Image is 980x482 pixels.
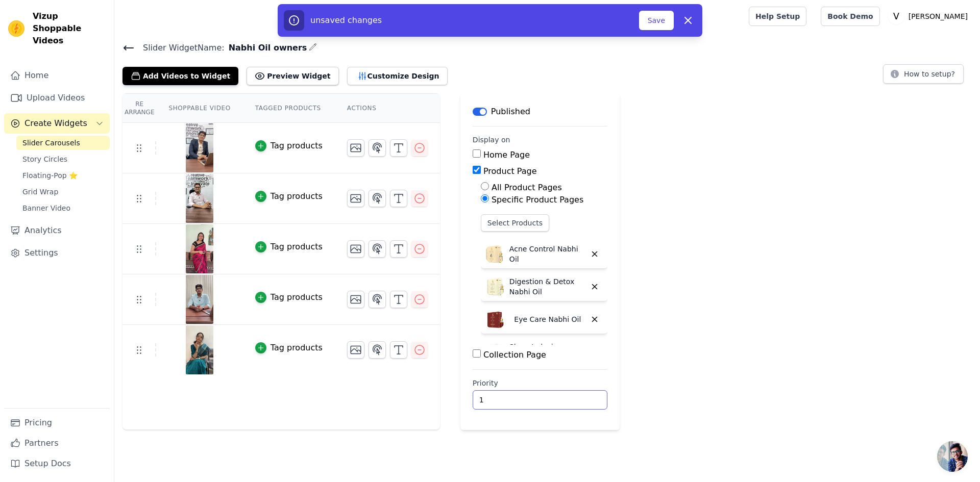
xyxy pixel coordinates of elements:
[483,150,530,160] label: Home Page
[586,278,603,295] button: Delete widget
[243,94,335,123] th: Tagged Products
[16,168,110,183] a: Floating-Pop ⭐
[122,67,238,85] button: Add Videos to Widget
[16,185,110,199] a: Grid Wrap
[347,240,364,258] button: Change Thumbnail
[492,183,562,192] label: All Product Pages
[271,241,323,253] div: Tag products
[225,42,307,54] span: Nabhi Oil owners
[22,170,78,181] span: Floating-Pop ⭐
[347,67,448,85] button: Customize Design
[347,190,364,207] button: Change Thumbnail
[586,311,603,328] button: Delete widget
[24,117,87,130] span: Create Widgets
[4,113,110,134] button: Create Widgets
[185,275,214,324] img: tn-cc5a74fa8c644d8982ecd38426070d00.png
[509,244,586,264] p: Acne Control Nabhi Oil
[271,140,323,152] div: Tag products
[483,350,546,360] label: Collection Page
[16,201,110,215] a: Banner Video
[16,136,110,150] a: Slider Carousels
[16,152,110,166] a: Story Circles
[185,174,214,223] img: tn-6f3bcbfe19af4bb588535f10649a2025.png
[156,94,242,123] th: Shoppable Video
[586,245,603,263] button: Delete widget
[347,341,364,359] button: Change Thumbnail
[255,342,323,354] button: Tag products
[883,71,964,81] a: How to setup?
[4,413,110,433] a: Pricing
[335,94,440,123] th: Actions
[937,441,968,472] a: Open chat
[22,138,80,148] span: Slider Carousels
[492,195,583,205] label: Specific Product Pages
[4,88,110,108] a: Upload Videos
[255,140,323,152] button: Tag products
[122,94,156,123] th: Re Arrange
[483,166,537,176] label: Product Page
[255,241,323,253] button: Tag products
[4,243,110,263] a: Settings
[491,106,530,118] p: Published
[509,276,586,297] p: Digestion & Detox Nabhi Oil
[485,244,505,264] img: Acne Control Nabhi Oil
[185,325,214,374] img: tn-113587b5fcdc4c8494d87552c04e9130.png
[586,343,603,361] button: Delete widget
[22,154,67,164] span: Story Circles
[310,15,382,25] span: unsaved changes
[247,67,338,85] button: Preview Widget
[639,11,674,30] button: Save
[883,64,964,84] button: How to setup?
[347,139,364,157] button: Change Thumbnail
[4,65,110,86] a: Home
[22,187,58,197] span: Grid Wrap
[255,291,323,303] button: Tag products
[473,378,607,388] label: Priority
[185,123,214,172] img: tn-3db777ec026d4c9a828e26e25125123a.png
[271,190,323,202] div: Tag products
[309,41,317,55] div: Edit Name
[4,453,110,474] a: Setup Docs
[22,203,70,213] span: Banner Video
[347,291,364,308] button: Change Thumbnail
[271,342,323,354] div: Tag products
[485,309,505,329] img: Eye Care Nabhi Oil
[514,314,581,324] p: Eye Care Nabhi Oil
[481,214,549,232] button: Select Products
[4,220,110,241] a: Analytics
[485,342,505,362] img: Sleep Inducing Stress Relief Nabhi Oil
[185,224,214,273] img: tn-c86c2480549c412bbbe9522e05fc7b75.png
[473,135,510,145] legend: Display on
[509,342,586,362] p: Sleep Inducing Stress Relief Nabhi Oil
[4,433,110,453] a: Partners
[135,42,225,54] span: Slider Widget Name:
[485,276,505,297] img: Digestion & Detox Nabhi Oil
[255,190,323,202] button: Tag products
[271,291,323,303] div: Tag products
